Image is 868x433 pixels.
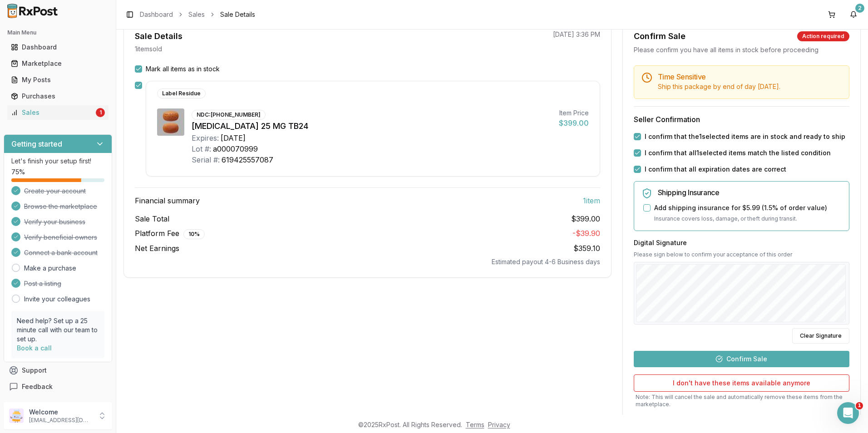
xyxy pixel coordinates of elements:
div: Serial #: [192,154,220,165]
span: - $39.90 [572,229,600,238]
span: Verify beneficial owners [24,233,97,242]
div: a000070999 [213,143,258,154]
div: Sale Details [135,30,182,43]
a: Invite your colleagues [24,295,90,304]
button: Support [4,362,112,379]
div: NDC: [PHONE_NUMBER] [192,110,266,120]
div: Confirm Sale [634,30,686,43]
nav: breadcrumb [140,10,255,19]
a: Sales [188,10,205,19]
div: 1 [96,108,105,117]
span: Feedback [22,382,53,391]
button: Marketplace [4,56,112,71]
div: Purchases [11,92,105,101]
div: Dashboard [11,43,105,52]
h3: Getting started [11,138,62,149]
span: $359.10 [573,244,600,253]
p: Let's finish your setup first! [11,157,104,166]
a: Dashboard [140,10,173,19]
div: [MEDICAL_DATA] 25 MG TB24 [192,120,552,133]
a: Dashboard [7,39,108,55]
button: Clear Signature [792,328,849,344]
button: I don't have these items available anymore [634,374,849,392]
p: Please sign below to confirm your acceptance of this order [634,251,849,258]
label: I confirm that all 1 selected items match the listed condition [645,148,831,157]
a: Book a call [17,344,52,352]
p: 1 item sold [135,44,162,54]
label: I confirm that all expiration dates are correct [645,165,786,174]
span: Verify your business [24,217,85,226]
button: Purchases [4,89,112,103]
span: Sale Total [135,213,169,224]
h2: Main Menu [7,29,108,36]
div: My Posts [11,75,105,84]
div: Item Price [559,108,589,118]
p: Welcome [29,408,92,417]
p: [EMAIL_ADDRESS][DOMAIN_NAME] [29,417,92,424]
label: I confirm that the 1 selected items are in stock and ready to ship [645,132,845,141]
button: Dashboard [4,40,112,54]
span: Connect a bank account [24,248,98,257]
span: Ship this package by end of day [DATE] . [658,83,780,90]
a: Privacy [488,421,510,428]
span: Post a listing [24,279,61,288]
label: Mark all items as in stock [146,64,220,74]
div: Action required [797,31,849,41]
div: Marketplace [11,59,105,68]
div: 619425557087 [222,154,273,165]
div: $399.00 [559,118,589,128]
img: RxPost Logo [4,4,62,18]
a: Marketplace [7,55,108,72]
span: 75 % [11,167,25,177]
h3: Seller Confirmation [634,114,849,125]
span: Browse the marketplace [24,202,97,211]
label: Add shipping insurance for $5.99 ( 1.5 % of order value) [654,203,827,212]
span: Net Earnings [135,243,179,254]
span: 1 [856,402,863,409]
div: [DATE] [221,133,246,143]
div: 10 % [183,229,205,239]
p: Need help? Set up a 25 minute call with our team to set up. [17,316,99,344]
a: Terms [466,421,484,428]
span: Platform Fee [135,228,205,239]
span: Financial summary [135,195,200,206]
p: Note: This will cancel the sale and automatically remove these items from the marketplace. [634,394,849,408]
div: Estimated payout 4-6 Business days [135,257,600,266]
p: [DATE] 3:36 PM [553,30,600,39]
a: Purchases [7,88,108,104]
div: 2 [855,4,864,13]
a: Sales1 [7,104,108,121]
div: Lot #: [192,143,211,154]
a: Make a purchase [24,264,76,273]
a: My Posts [7,72,108,88]
button: Feedback [4,379,112,395]
img: Myrbetriq 25 MG TB24 [157,108,184,136]
div: Expires: [192,133,219,143]
div: Please confirm you have all items in stock before proceeding [634,45,849,54]
span: $399.00 [571,213,600,224]
button: Sales1 [4,105,112,120]
span: Create your account [24,187,86,196]
div: Label Residue [157,89,206,98]
h5: Time Sensitive [658,73,842,80]
h5: Shipping Insurance [658,189,842,196]
iframe: Intercom live chat [837,402,859,424]
button: Confirm Sale [634,351,849,367]
span: 1 item [583,195,600,206]
button: My Posts [4,73,112,87]
span: Sale Details [220,10,255,19]
div: Sales [11,108,94,117]
img: User avatar [9,408,24,423]
button: 2 [846,7,861,22]
h3: Digital Signature [634,238,849,247]
p: Insurance covers loss, damage, or theft during transit. [654,214,842,223]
